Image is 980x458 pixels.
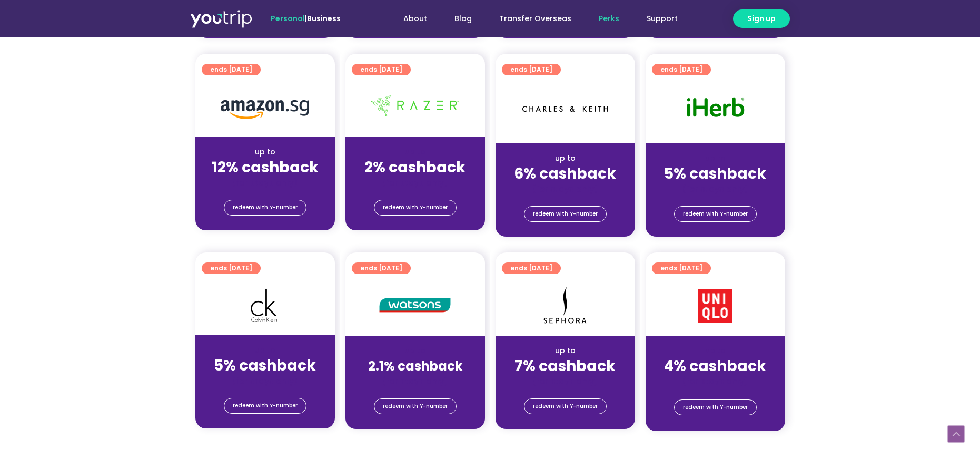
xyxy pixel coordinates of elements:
[307,13,341,24] a: Business
[204,345,326,356] div: up to
[683,400,748,415] span: redeem with Y-number
[210,64,252,75] span: ends [DATE]
[504,345,627,356] div: up to
[352,262,411,274] a: ends [DATE]
[214,355,316,376] strong: 5% cashback
[504,376,627,387] div: (for stays only)
[354,345,477,356] div: up to
[654,153,777,164] div: up to
[354,376,477,387] div: (for stays only)
[352,64,411,75] a: ends [DATE]
[360,64,402,75] span: ends [DATE]
[224,398,306,414] a: redeem with Y-number
[210,262,252,274] span: ends [DATE]
[271,13,305,24] span: Personal
[533,207,598,221] span: redeem with Y-number
[514,356,616,376] strong: 7% cashback
[486,9,585,28] a: Transfer Overseas
[204,147,326,158] div: up to
[660,64,702,75] span: ends [DATE]
[202,64,261,75] a: ends [DATE]
[224,200,306,216] a: redeem with Y-number
[441,9,486,28] a: Blog
[747,13,776,24] span: Sign up
[204,375,326,386] div: (for stays only)
[354,177,477,188] div: (for stays only)
[354,147,477,158] div: up to
[383,200,448,215] span: redeem with Y-number
[204,177,326,188] div: (for stays only)
[502,64,561,75] a: ends [DATE]
[368,357,462,375] strong: 2.1% cashback
[374,398,457,414] a: redeem with Y-number
[524,398,607,414] a: redeem with Y-number
[271,13,341,24] span: |
[390,9,441,28] a: About
[652,262,711,274] a: ends [DATE]
[233,398,298,413] span: redeem with Y-number
[360,262,402,274] span: ends [DATE]
[664,356,766,376] strong: 4% cashback
[585,9,633,28] a: Perks
[674,206,757,222] a: redeem with Y-number
[654,345,777,356] div: up to
[633,9,691,28] a: Support
[202,262,261,274] a: ends [DATE]
[654,376,777,387] div: (for stays only)
[514,163,616,184] strong: 6% cashback
[510,64,552,75] span: ends [DATE]
[369,9,691,28] nav: Menu
[733,9,790,28] a: Sign up
[502,262,561,274] a: ends [DATE]
[383,399,448,414] span: redeem with Y-number
[510,262,552,274] span: ends [DATE]
[664,163,766,184] strong: 5% cashback
[683,207,748,221] span: redeem with Y-number
[674,399,757,415] a: redeem with Y-number
[233,200,298,215] span: redeem with Y-number
[533,399,598,414] span: redeem with Y-number
[524,206,607,222] a: redeem with Y-number
[364,157,466,178] strong: 2% cashback
[504,183,627,194] div: (for stays only)
[652,64,711,75] a: ends [DATE]
[374,200,457,216] a: redeem with Y-number
[504,153,627,164] div: up to
[654,183,777,194] div: (for stays only)
[212,157,319,178] strong: 12% cashback
[660,262,702,274] span: ends [DATE]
